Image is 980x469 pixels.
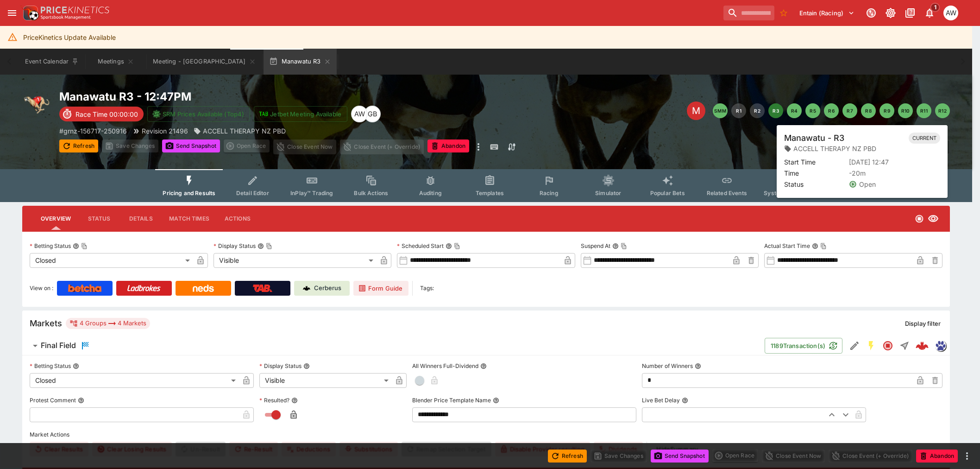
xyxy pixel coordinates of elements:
[935,340,946,351] div: grnz
[898,103,913,118] button: R10
[829,142,854,152] p: Overtype
[846,337,863,354] button: Edit Detail
[794,6,860,20] button: Select Tenant
[30,242,71,250] p: Betting Status
[314,284,341,293] p: Cerberus
[162,208,217,230] button: Match Times
[20,4,39,22] img: PriceKinetics Logo
[824,103,839,118] button: R6
[712,449,758,462] div: split button
[236,190,269,196] span: Detail Editor
[863,5,879,21] button: Connected to PK
[259,396,289,404] p: Resulted?
[915,214,924,223] svg: Closed
[873,142,897,152] p: Override
[896,337,913,354] button: Straight
[78,208,120,230] button: Status
[902,5,918,21] button: Documentation
[427,139,469,152] button: Abandon
[59,126,127,136] p: Copy To Clipboard
[259,373,392,388] div: Visible
[68,285,101,292] img: Betcha
[354,190,388,196] span: Bulk Actions
[30,428,942,442] label: Market Actions
[4,5,20,21] button: open drawer
[214,242,256,250] p: Display Status
[41,15,91,19] img: Sportsbook Management
[863,337,879,354] button: SGM Enabled
[861,103,876,118] button: R8
[454,243,460,249] button: Copy To Clipboard
[351,106,368,122] div: Amanda Whitta
[879,337,896,354] button: Closed
[642,362,693,370] p: Number of Winners
[473,139,484,154] button: more
[81,243,88,249] button: Copy To Clipboard
[935,103,950,118] button: R12
[412,396,491,404] p: Blender Price Template Name
[23,29,116,46] div: PriceKinetics Update Available
[254,106,347,122] button: Jetbet Meeting Available
[594,442,643,456] button: Dividends
[928,213,939,224] svg: Visible
[765,338,842,354] button: 1189Transaction(s)
[412,362,478,370] p: All Winners Full-Dividend
[224,139,270,152] div: split button
[814,140,950,154] div: Start From
[147,49,261,75] button: Meeting - Manawatu
[303,285,310,292] img: Cerberus
[476,190,504,196] span: Templates
[30,281,53,296] label: View on :
[147,106,250,122] button: SRM Prices Available (Top4)
[882,340,893,351] svg: Closed
[943,6,958,20] div: Amanda Whitta
[899,316,946,331] button: Display filter
[120,208,162,230] button: Details
[30,442,88,456] button: Clear Results
[163,190,215,196] span: Pricing and Results
[30,373,239,388] div: Closed
[913,336,931,355] a: fef51092-4a96-4c82-9401-a48deb939c24
[217,208,258,230] button: Actions
[59,89,505,104] h2: Copy To Clipboard
[787,103,802,118] button: R4
[282,442,336,456] button: Deductions
[961,450,973,462] button: more
[713,103,728,118] button: SMM
[750,103,765,118] button: R2
[651,442,704,456] button: HideSummary
[419,190,442,196] span: Auditing
[916,450,958,463] button: Abandon
[264,49,337,75] button: Manawatu R3
[713,103,950,118] nav: pagination navigation
[75,109,138,119] p: Race Time 00:00:00
[581,242,610,250] p: Suspend At
[916,339,929,352] img: logo-cerberus--red.svg
[642,396,680,404] p: Live Bet Delay
[30,362,71,370] p: Betting Status
[495,442,590,456] button: Disable Provider resulting
[879,103,894,118] button: R9
[86,49,145,75] button: Meetings
[30,253,193,268] div: Closed
[917,142,946,152] p: Auto-Save
[420,281,434,296] label: Tags:
[820,243,827,249] button: Copy To Clipboard
[162,139,220,152] button: Send Snapshot
[364,106,381,122] div: Gary Brigginshaw
[193,285,214,292] img: Neds
[339,442,398,456] button: Substitutions
[595,190,621,196] span: Simulator
[30,396,76,404] p: Protest Comment
[941,3,961,23] button: Amanda Whitta
[69,318,146,329] div: 4 Groups 4 Markets
[768,103,783,118] button: R3
[59,139,98,152] button: Refresh
[229,442,278,456] button: Re-Result
[397,242,444,250] p: Scheduled Start
[723,6,774,20] input: search
[194,126,286,136] div: ACCELL THERAPY NZ PBD
[842,103,857,118] button: R7
[427,141,469,150] span: Mark an event as closed and abandoned.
